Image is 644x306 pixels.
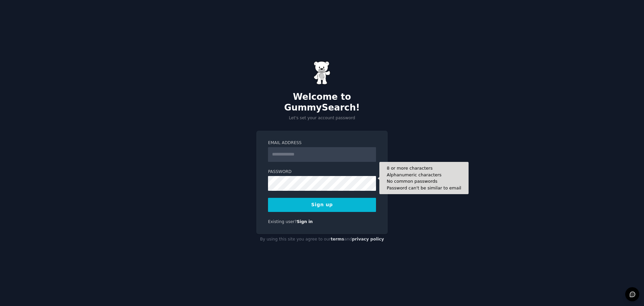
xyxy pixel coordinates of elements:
[268,140,376,146] label: Email Address
[268,169,376,175] label: Password
[352,237,384,242] a: privacy policy
[314,61,330,85] img: Gummy Bear
[256,234,388,245] div: By using this site you agree to our and
[268,219,297,224] span: Existing user?
[256,92,388,113] h2: Welcome to GummySearch!
[268,198,376,212] button: Sign up
[331,237,344,242] a: terms
[256,115,388,121] p: Let's set your account password
[297,219,313,224] a: Sign in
